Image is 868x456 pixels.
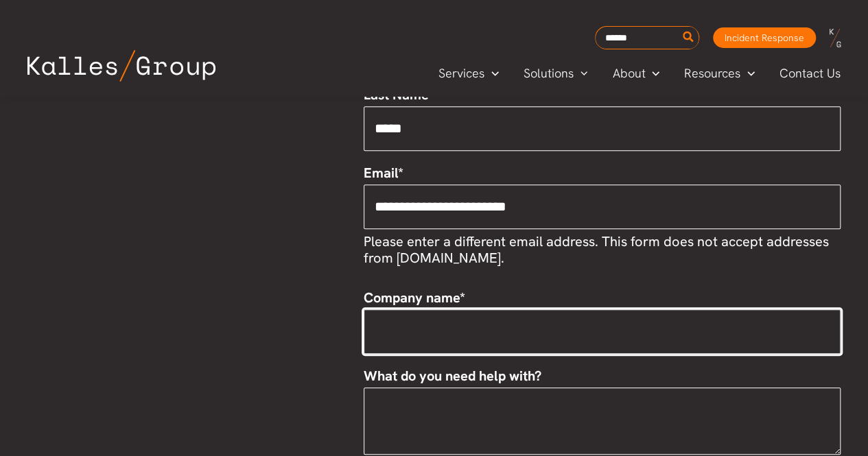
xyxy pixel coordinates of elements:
span: Menu Toggle [484,63,499,84]
label: Please enter a different email address. This form does not accept addresses from [DOMAIN_NAME]. [364,232,829,267]
a: Contact Us [767,63,854,84]
span: Resources [684,63,740,84]
span: What do you need help with? [364,367,541,385]
span: Last Name [364,86,428,104]
a: Incident Response [713,27,816,48]
span: Menu Toggle [574,63,588,84]
a: ServicesMenu Toggle [426,63,511,84]
button: Search [680,27,697,49]
span: Services [438,63,484,84]
span: Company name [364,289,460,307]
a: ResourcesMenu Toggle [672,63,767,84]
span: Contact Us [779,63,841,84]
nav: Primary Site Navigation [426,62,854,84]
a: SolutionsMenu Toggle [511,63,600,84]
a: AboutMenu Toggle [600,63,672,84]
span: Solutions [524,63,574,84]
span: Menu Toggle [645,63,659,84]
span: About [612,63,645,84]
span: Email [364,164,398,182]
img: Kalles Group [27,50,215,82]
span: Menu Toggle [740,63,755,84]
